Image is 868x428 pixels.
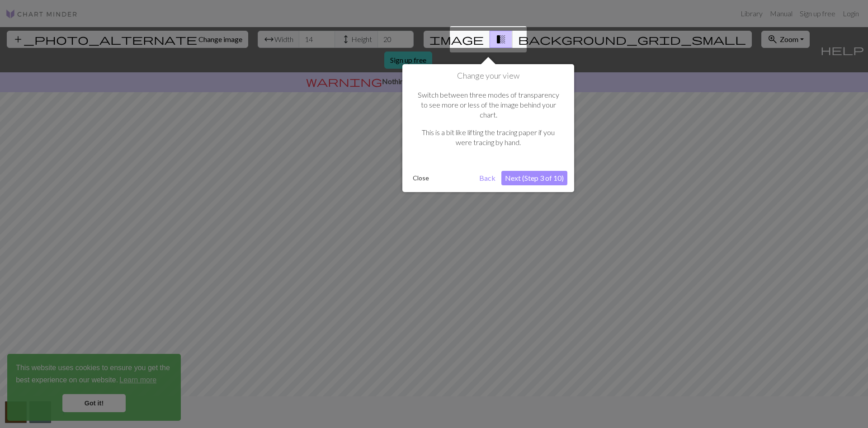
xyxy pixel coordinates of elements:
div: Change your view [402,64,574,192]
button: Next (Step 3 of 10) [501,171,567,185]
h1: Change your view [409,71,567,81]
button: Close [409,171,433,185]
p: Switch between three modes of transparency to see more or less of the image behind your chart. [414,90,563,120]
p: This is a bit like lifting the tracing paper if you were tracing by hand. [414,127,563,148]
button: Back [476,171,499,185]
